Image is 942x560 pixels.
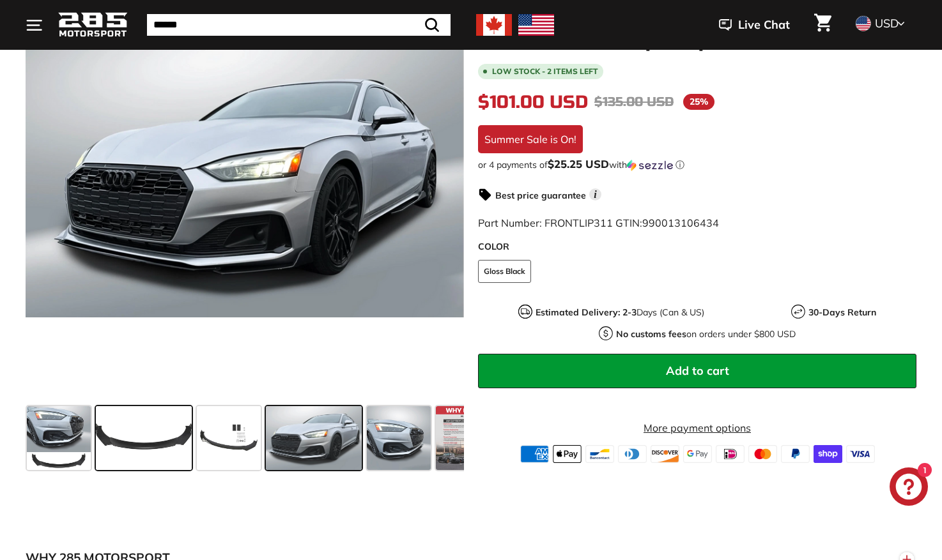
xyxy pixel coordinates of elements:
[478,354,916,388] button: Add to cart
[781,445,810,463] img: paypal
[875,16,899,31] span: USD
[553,445,582,463] img: apple_pay
[886,467,932,509] inbox-online-store-chat: Shopify online store chat
[478,91,588,113] span: $101.00 USD
[627,160,673,171] img: Sezzle
[807,3,839,47] a: Cart
[738,17,790,33] span: Live Chat
[548,157,609,170] span: $25.25 USD
[536,306,704,319] p: Days (Can & US)
[666,363,729,378] span: Add to cart
[585,445,614,463] img: bancontact
[683,94,714,110] span: 25%
[814,445,842,463] img: shopify_pay
[478,13,916,52] h1: Front Lip Splitter - [DATE]-[DATE] Audi A5 / A5 S-Line / S5 F5 Coupe / Sportsback
[478,420,916,435] a: More payment options
[478,240,916,254] label: COLOR
[478,125,583,153] div: Summer Sale is On!
[478,216,719,229] span: Part Number: FRONTLIP311 GTIN:
[58,10,128,40] img: Logo_285_Motorsport_areodynamics_components
[520,445,549,463] img: american_express
[589,188,601,201] span: i
[748,445,777,463] img: master
[492,68,598,75] span: Low stock - 2 items left
[616,328,686,340] strong: No customs fees
[846,445,875,463] img: visa
[594,94,674,110] span: $135.00 USD
[536,306,637,318] strong: Estimated Delivery: 2-3
[702,9,807,41] button: Live Chat
[716,445,745,463] img: ideal
[808,306,876,318] strong: 30-Days Return
[147,14,451,36] input: Search
[478,158,916,171] div: or 4 payments of with
[651,445,679,463] img: discover
[478,158,916,171] div: or 4 payments of$25.25 USDwithSezzle Click to learn more about Sezzle
[495,190,586,201] strong: Best price guarantee
[642,216,719,229] span: 990013106434
[683,445,712,463] img: google_pay
[618,445,647,463] img: diners_club
[616,328,796,341] p: on orders under $800 USD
